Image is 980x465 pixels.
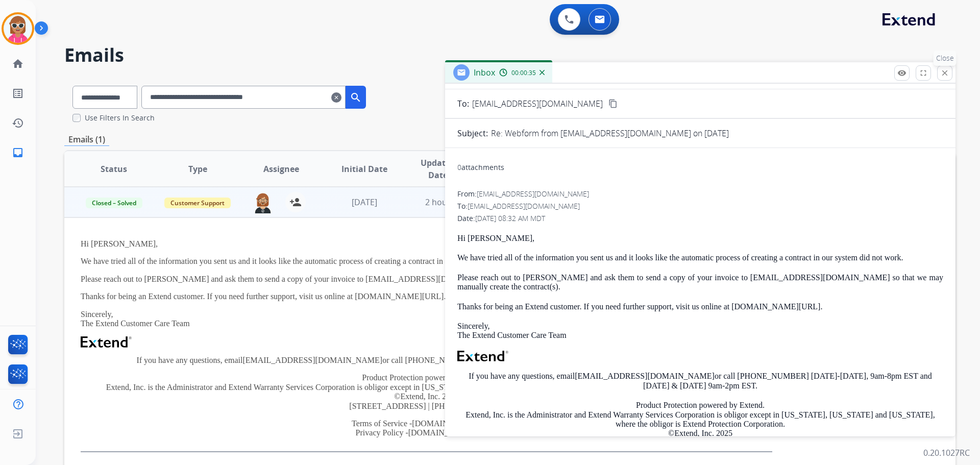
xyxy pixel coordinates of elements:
[457,322,943,340] p: Sincerely, The Extend Customer Care Team
[64,45,955,65] h2: Emails
[350,91,362,104] mat-icon: search
[81,356,772,365] p: If you have any questions, email or call [PHONE_NUMBER] [DATE]-[DATE], 9am-8pm EST and [DATE] & [...
[457,253,943,262] p: We have tried all of the information you sent us and it looks like the automatic process of creat...
[412,419,501,428] a: [DOMAIN_NAME][URL]
[425,197,471,208] span: 2 hours ago
[940,68,949,78] mat-icon: close
[457,189,943,199] div: From:
[475,213,545,223] span: [DATE] 08:32 AM MDT
[188,163,207,175] span: Type
[457,234,943,243] p: Hi [PERSON_NAME],
[86,198,142,208] span: Closed – Solved
[457,302,943,311] p: Thanks for being an Extend customer. If you need further support, visit us online at [DOMAIN_NAME...
[12,87,24,100] mat-icon: list_alt
[81,257,772,266] p: We have tried all of the information you sent us and it looks like the automatic process of creat...
[477,189,589,199] span: [EMAIL_ADDRESS][DOMAIN_NAME]
[253,192,273,213] img: agent-avatar
[934,51,957,66] p: Close
[85,113,155,123] label: Use Filters In Search
[12,58,24,70] mat-icon: home
[937,65,952,81] button: Close
[263,163,299,175] span: Assignee
[352,197,377,208] span: [DATE]
[457,213,943,224] div: Date:
[608,99,618,108] mat-icon: content_copy
[468,201,580,211] span: [EMAIL_ADDRESS][DOMAIN_NAME]
[341,163,387,175] span: Initial Date
[457,162,461,172] span: 0
[457,273,943,292] p: Please reach out to [PERSON_NAME] and ask them to send a copy of your invoice to [EMAIL_ADDRESS][...
[415,157,461,181] span: Updated Date
[457,97,469,110] p: To:
[575,372,715,380] a: [EMAIL_ADDRESS][DOMAIN_NAME]
[81,310,772,329] p: Sincerely, The Extend Customer Care Team
[164,198,231,208] span: Customer Support
[457,162,504,173] div: attachments
[472,97,603,110] span: [EMAIL_ADDRESS][DOMAIN_NAME]
[331,91,341,104] mat-icon: clear
[919,68,928,78] mat-icon: fullscreen
[457,372,943,390] p: If you have any questions, email or call [PHONE_NUMBER] [DATE]-[DATE], 9am-8pm EST and [DATE] & [...
[457,127,488,139] p: Subject:
[408,428,497,437] a: [DOMAIN_NAME][URL]
[511,69,536,77] span: 00:00:35
[457,201,943,211] div: To:
[457,351,508,362] img: Extend Logo
[4,14,32,43] img: avatar
[81,373,772,411] p: Product Protection powered by Extend. Extend, Inc. is the Administrator and Extend Warranty Servi...
[81,336,132,348] img: Extend Logo
[923,447,970,459] p: 0.20.1027RC
[457,401,943,448] p: Product Protection powered by Extend. Extend, Inc. is the Administrator and Extend Warranty Servi...
[81,239,772,249] p: Hi [PERSON_NAME],
[81,419,772,438] p: Terms of Service - Privacy Policy -
[12,117,24,129] mat-icon: history
[101,163,127,175] span: Status
[12,146,24,159] mat-icon: inbox
[897,68,906,78] mat-icon: remove_red_eye
[491,127,729,139] p: Re: Webform from [EMAIL_ADDRESS][DOMAIN_NAME] on [DATE]
[64,133,109,146] p: Emails (1)
[81,292,772,301] p: Thanks for being an Extend customer. If you need further support, visit us online at [DOMAIN_NAME...
[289,196,302,208] mat-icon: person_add
[81,275,772,284] p: Please reach out to [PERSON_NAME] and ask them to send a copy of your invoice to [EMAIL_ADDRESS][...
[242,356,382,364] a: [EMAIL_ADDRESS][DOMAIN_NAME]
[474,67,495,78] span: Inbox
